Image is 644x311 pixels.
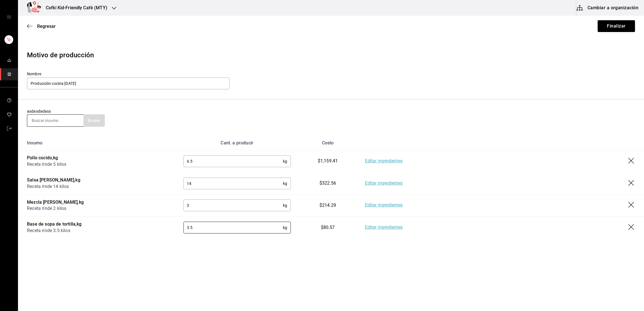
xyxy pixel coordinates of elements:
span: $1,159.41 [318,158,338,164]
div: kg [183,178,291,189]
span: $214.29 [319,203,336,208]
div: Base de sopa de tortilla , kg [27,221,165,228]
div: Receta rinde 3.5 kilos [27,228,165,234]
div: asdasdadass [27,108,105,127]
div: kg [183,155,291,167]
div: Receta rinde 2 kilos [27,205,165,212]
a: Editar ingredientes [365,202,403,209]
th: Costo [300,136,356,150]
input: 0 [183,222,283,233]
div: Receta rinde 14 kilos [27,183,165,190]
h3: Cofki Kid-Friendly Café (MTY) [41,4,107,11]
div: Salsa [PERSON_NAME] , kg [27,177,165,183]
input: 0 [183,156,283,167]
input: 0 [183,178,283,189]
th: Cant. a producir [174,136,300,150]
button: Finalizar [598,20,635,32]
span: $80.57 [321,225,335,230]
input: Buscar insumo [27,115,83,126]
a: Editar ingredientes [365,180,403,187]
div: Pollo cocido , kg [27,155,165,161]
a: Editar ingredientes [365,224,403,231]
div: kg [183,222,291,233]
label: Nombre [27,72,230,76]
span: Regresar [37,24,56,29]
div: Receta rinde 5 kilos [27,161,165,168]
button: open drawer [7,15,11,19]
div: Motivo de producción [27,50,635,60]
a: Editar ingredientes [365,158,403,165]
input: 0 [183,200,283,211]
div: kg [183,199,291,211]
th: Insumo [18,136,174,150]
button: Regresar [27,24,56,29]
span: $322.56 [319,180,336,186]
div: Mezcla [PERSON_NAME] , kg [27,199,165,206]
